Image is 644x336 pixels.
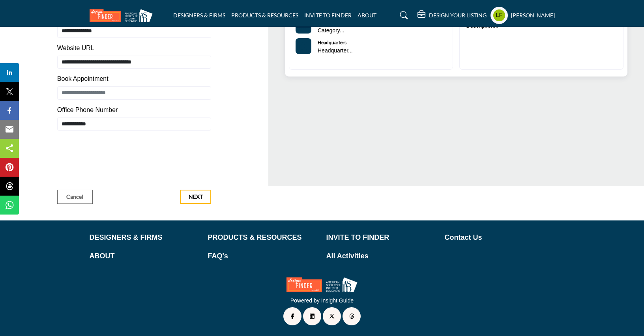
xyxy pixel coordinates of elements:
a: INVITE TO FINDER [304,12,352,19]
button: Cancel [57,190,93,204]
input: Enter Book Appointment [57,86,211,100]
img: No Site Logo [286,277,358,292]
img: site Logo [90,9,157,22]
input: Enter Supplier Sub-Heading [57,24,211,38]
div: DESIGN YOUR LISTING [417,11,487,20]
h5: [PERSON_NAME] [511,11,555,19]
a: Facebook Link [283,307,301,325]
a: PRODUCTS & RESOURCES [208,232,318,243]
button: Next [180,190,211,204]
label: Office Phone Number [57,105,118,115]
b: Headquarters [318,39,346,45]
span: Next [189,193,203,201]
a: Powered by Insight Guide [290,297,354,304]
a: ABOUT [90,251,200,261]
a: ABOUT [358,12,376,19]
a: DESIGNERS & FIRMS [90,232,200,243]
button: Show hide supplier dropdown [490,7,508,24]
label: Website URL [57,43,94,53]
span: Cancel [66,193,83,201]
label: Book Appointment [57,74,109,84]
input: Enter Office Phone Number Include country code e.g. +1.987.654.3210 [57,118,211,131]
a: LinkedIn Link [303,307,321,325]
a: INVITE TO FINDER [326,232,436,243]
h5: DESIGN YOUR LISTING [429,12,487,19]
p: Headquarter... [318,47,353,55]
a: Contact Us [445,232,555,243]
a: FAQ's [208,251,318,261]
a: All Activities [326,251,436,261]
a: Twitter Link [323,307,341,325]
p: Category... [318,27,355,35]
button: HeadQuarters [296,38,311,54]
a: Search [392,9,413,22]
a: DESIGNERS & FIRMS [173,12,225,19]
input: Enter Supplier Web Address [57,56,211,69]
a: PRODUCTS & RESOURCES [231,12,298,19]
a: Threads Link [343,307,361,325]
